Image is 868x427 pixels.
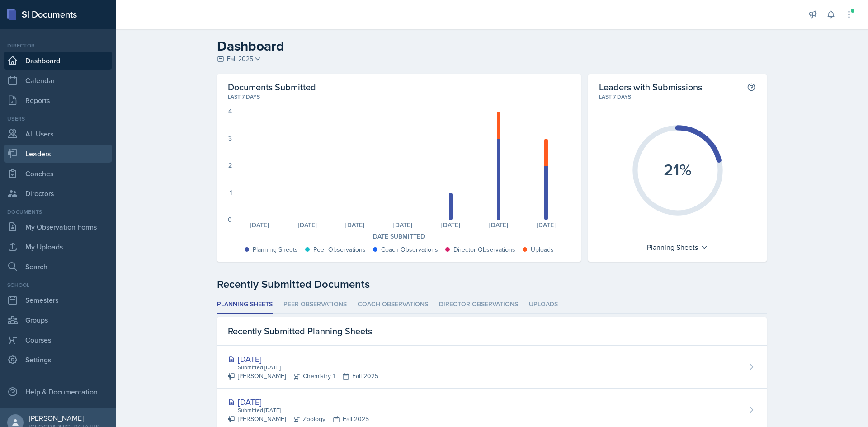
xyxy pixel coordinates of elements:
[4,52,112,70] a: Dashboard
[439,296,518,314] li: Director Observations
[217,276,767,292] div: Recently Submitted Documents
[4,42,112,50] div: Director
[453,245,515,254] div: Director Observations
[228,414,369,424] div: [PERSON_NAME] Zoology Fall 2025
[4,125,112,143] a: All Users
[4,115,112,123] div: Users
[4,291,112,309] a: Semesters
[599,81,702,93] h2: Leaders with Submissions
[642,240,712,254] div: Planning Sheets
[4,218,112,236] a: My Observation Forms
[4,184,112,202] a: Directors
[237,406,369,414] div: Submitted [DATE]
[217,296,273,314] li: Planning Sheets
[228,216,232,223] div: 0
[227,54,253,64] span: Fall 2025
[228,108,232,114] div: 4
[4,383,112,401] div: Help & Documentation
[217,346,767,389] a: [DATE] Submitted [DATE] [PERSON_NAME]Chemistry 1Fall 2025
[228,93,570,101] div: Last 7 days
[217,317,767,346] div: Recently Submitted Planning Sheets
[217,38,767,54] h2: Dashboard
[381,245,438,254] div: Coach Observations
[230,189,232,196] div: 1
[4,71,112,89] a: Calendar
[4,145,112,163] a: Leaders
[283,222,331,228] div: [DATE]
[599,93,756,101] div: Last 7 days
[237,363,378,371] div: Submitted [DATE]
[379,222,427,228] div: [DATE]
[664,158,692,181] text: 21%
[228,371,378,381] div: [PERSON_NAME] Chemistry 1 Fall 2025
[4,351,112,369] a: Settings
[4,164,112,183] a: Coaches
[4,331,112,349] a: Courses
[228,353,378,365] div: [DATE]
[313,245,366,254] div: Peer Observations
[331,222,379,228] div: [DATE]
[529,296,558,314] li: Uploads
[4,258,112,276] a: Search
[523,222,571,228] div: [DATE]
[358,296,428,314] li: Coach Observations
[531,245,554,254] div: Uploads
[228,232,570,241] div: Date Submitted
[228,81,570,93] h2: Documents Submitted
[228,396,369,408] div: [DATE]
[4,281,112,289] div: School
[236,222,283,228] div: [DATE]
[283,296,347,314] li: Peer Observations
[228,162,232,169] div: 2
[427,222,475,228] div: [DATE]
[4,238,112,256] a: My Uploads
[253,245,298,254] div: Planning Sheets
[4,208,112,216] div: Documents
[475,222,523,228] div: [DATE]
[4,311,112,329] a: Groups
[29,413,108,422] div: [PERSON_NAME]
[228,135,232,141] div: 3
[4,91,112,109] a: Reports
